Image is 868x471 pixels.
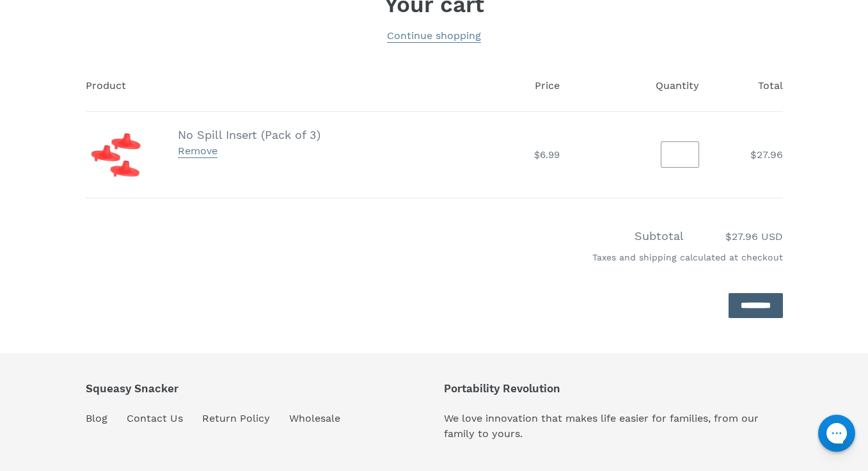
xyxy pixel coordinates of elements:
dd: $6.99 [413,148,560,163]
th: Total [713,61,783,112]
a: Wholesale [289,412,340,424]
span: Subtotal [635,229,684,243]
a: Remove No Spill Insert (Pack of 3) [178,145,217,158]
a: No Spill Insert (Pack of 3) [178,128,320,141]
p: We love innovation that makes life easier for families, from our family to yours. [444,411,783,442]
th: Quantity [574,61,713,112]
p: Portability Revolution [444,382,783,395]
span: $27.96 USD [687,229,783,244]
p: Squeasy Snacker [86,382,340,395]
th: Product [86,61,400,112]
a: Contact Us [127,412,183,424]
div: Taxes and shipping calculated at checkout [86,244,783,277]
th: Price [399,61,574,112]
img: No Spill Insert (Pack of 3) [86,126,147,184]
a: Blog [86,412,107,424]
a: Continue shopping [387,29,481,43]
a: Return Policy [202,412,270,424]
span: $27.96 [750,148,783,161]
